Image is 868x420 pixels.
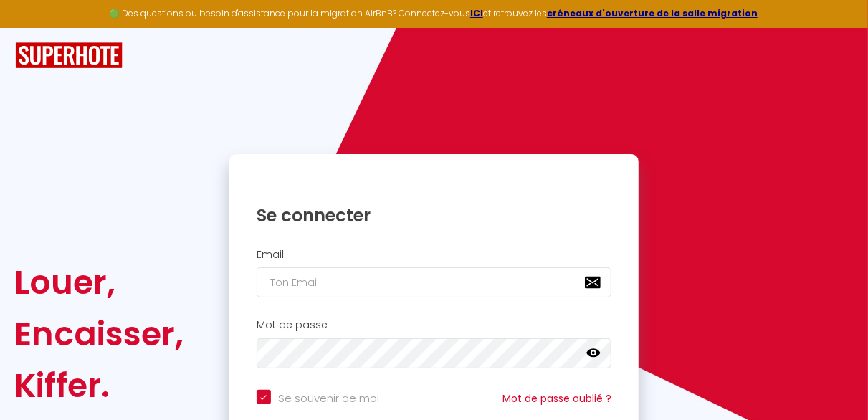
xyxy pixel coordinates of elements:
a: ICI [470,7,483,19]
h2: Mot de passe [257,319,612,331]
a: Mot de passe oublié ? [502,391,611,406]
img: SuperHote logo [15,42,123,69]
h1: Se connecter [257,204,612,226]
input: Ton Email [257,267,612,297]
div: Louer, [15,257,184,308]
div: Kiffer. [15,360,184,411]
h2: Email [257,249,612,261]
a: créneaux d'ouverture de la salle migration [547,7,758,19]
div: Encaisser, [15,308,184,360]
button: Ouvrir le widget de chat LiveChat [11,6,54,49]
